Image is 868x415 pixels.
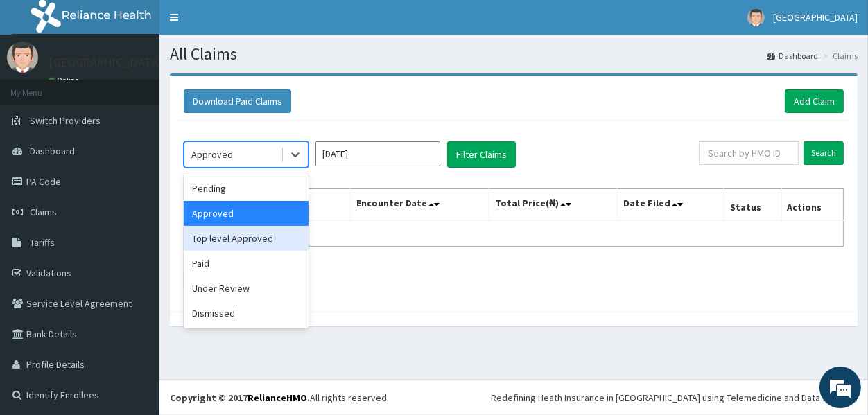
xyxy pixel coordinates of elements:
div: Pending [184,176,309,201]
span: Claims [30,206,57,218]
img: d_794563401_company_1708531726252_794563401 [26,69,56,104]
div: Chat with us now [72,78,233,96]
textarea: Type your message and hit 'Enter' [7,272,264,320]
span: Switch Providers [30,114,101,127]
a: Dashboard [767,50,818,62]
li: Claims [819,50,858,62]
strong: Copyright © 2017 . [170,391,310,404]
div: Approved [184,201,309,226]
span: Dashboard [30,145,75,157]
div: Under Review [184,276,309,301]
span: We're online! [80,121,191,261]
img: User Image [747,9,765,26]
div: Top level Approved [184,226,309,251]
img: User Image [7,42,38,73]
th: Date Filed [618,189,724,221]
div: Dismissed [184,301,309,326]
footer: All rights reserved. [159,380,868,415]
input: Search [804,141,844,165]
span: Tariffs [30,236,55,249]
div: Minimize live chat window [227,7,261,40]
a: RelianceHMO [248,391,307,404]
a: Online [49,76,82,85]
div: Approved [191,148,233,161]
th: Encounter Date [350,189,489,221]
div: Redefining Heath Insurance in [GEOGRAPHIC_DATA] using Telemedicine and Data Science! [491,391,858,405]
button: Filter Claims [447,141,516,168]
span: [GEOGRAPHIC_DATA] [773,11,858,24]
p: [GEOGRAPHIC_DATA] [49,56,163,69]
th: Actions [781,189,843,221]
button: Download Paid Claims [184,89,291,113]
a: Add Claim [785,89,844,113]
th: Status [724,189,781,221]
input: Select Month and Year [315,141,440,166]
h1: All Claims [170,45,858,63]
div: Paid [184,251,309,276]
th: Total Price(₦) [489,189,618,221]
input: Search by HMO ID [699,141,799,165]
